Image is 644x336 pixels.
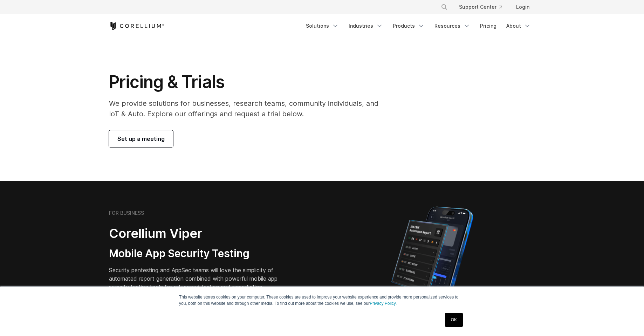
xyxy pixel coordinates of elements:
a: Solutions [302,20,343,32]
p: We provide solutions for businesses, research teams, community individuals, and IoT & Auto. Explo... [109,98,388,119]
a: Pricing [476,20,501,32]
a: Industries [344,20,387,32]
h1: Pricing & Trials [109,71,388,92]
h3: Mobile App Security Testing [109,247,288,260]
a: Products [389,20,429,32]
h6: FOR BUSINESS [109,210,144,216]
a: Resources [430,20,474,32]
a: OK [445,313,463,327]
h2: Corellium Viper [109,226,288,241]
a: Corellium Home [109,22,165,30]
span: Set up a meeting [117,135,165,143]
div: Navigation Menu [432,1,535,13]
img: Corellium MATRIX automated report on iPhone showing app vulnerability test results across securit... [379,203,485,326]
p: Security pentesting and AppSec teams will love the simplicity of automated report generation comb... [109,266,288,291]
div: Navigation Menu [302,20,535,32]
a: Support Center [453,1,508,13]
button: Search [438,1,451,13]
a: Login [511,1,535,13]
a: About [502,20,535,32]
p: This website stores cookies on your computer. These cookies are used to improve your website expe... [179,294,465,307]
a: Privacy Policy. [370,301,397,306]
a: Set up a meeting [109,130,173,147]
